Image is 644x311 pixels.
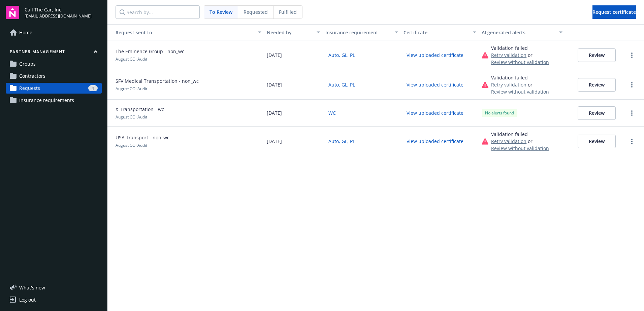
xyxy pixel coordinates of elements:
span: [DATE] [267,109,282,116]
button: Partner management [6,49,102,57]
div: or [491,51,549,66]
span: August COI Audit [116,114,147,120]
button: Retry validation [491,51,526,59]
span: Insurance requirements [19,95,74,106]
button: Auto, GL, PL [325,136,358,146]
div: Validation failed [491,44,549,51]
button: AI generated alerts [479,24,565,40]
div: Needed by [267,29,313,36]
button: What's new [6,284,56,291]
button: Review without validation [491,88,549,95]
button: Insurance requirement [323,24,401,40]
button: WC [325,108,339,118]
span: USA Transport - non_wc [116,134,169,141]
a: more [628,81,636,89]
button: View uploaded certificate [404,50,466,60]
button: View uploaded certificate [404,79,466,90]
button: Review [578,135,616,148]
a: more [628,137,636,145]
span: The Eminence Group - non_wc [116,48,184,55]
button: View uploaded certificate [404,108,466,118]
span: August COI Audit [116,142,147,148]
button: Review [578,78,616,92]
div: Request sent to [110,29,254,36]
button: Auto, GL, PL [325,50,358,60]
a: Home [6,27,102,38]
span: [DATE] [267,51,282,59]
a: more [628,51,636,59]
a: Requests4 [6,83,102,94]
div: Log out [19,295,36,305]
span: To Review [210,8,232,15]
img: navigator-logo.svg [6,6,19,19]
span: Call The Car, Inc. [25,6,92,13]
span: Home [19,27,32,38]
button: Auto, GL, PL [325,79,358,90]
input: Search by... [116,5,200,19]
button: Review without validation [491,145,549,152]
span: X-Transportation - wc [116,106,164,113]
button: Retry validation [491,81,526,88]
span: SFV Medical Transportation - non_wc [116,77,199,84]
div: Validation failed [491,131,549,138]
span: August COI Audit [116,56,147,62]
div: No alerts found [482,109,517,117]
span: August COI Audit [116,86,147,92]
a: more [628,109,636,117]
button: Call The Car, Inc.[EMAIL_ADDRESS][DOMAIN_NAME] [25,6,102,19]
div: or [491,81,549,95]
span: What ' s new [19,284,45,291]
span: [DATE] [267,138,282,145]
span: Requested [244,8,268,15]
button: Review [578,106,616,120]
div: AI generated alerts [482,29,555,36]
button: Review [578,48,616,62]
button: Certificate [401,24,479,40]
span: Request certificate [592,9,636,15]
span: Contractors [19,71,45,81]
a: Groups [6,59,102,69]
button: Request certificate [592,5,636,19]
span: Fulfilled [279,8,297,15]
a: Contractors [6,71,102,81]
span: [DATE] [267,81,282,88]
span: [EMAIL_ADDRESS][DOMAIN_NAME] [25,13,92,19]
div: Validation failed [491,74,549,81]
button: Needed by [264,24,323,40]
button: Retry validation [491,138,526,145]
span: Requests [19,83,40,94]
div: Certificate [404,29,469,36]
div: or [491,138,549,152]
div: Insurance requirement [325,29,391,36]
div: 4 [88,85,98,91]
button: Review without validation [491,59,549,66]
span: Groups [19,59,36,69]
button: View uploaded certificate [404,136,466,146]
a: Insurance requirements [6,95,102,106]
